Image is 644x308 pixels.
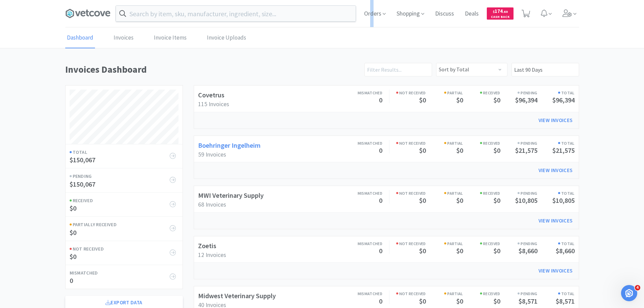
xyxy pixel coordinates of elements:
h6: Received [463,140,500,146]
a: Zoetis [198,241,216,250]
a: Pending$96,394 [500,90,538,104]
span: $0 [419,297,426,305]
h6: Partial [426,140,463,146]
a: Partial$0 [426,290,463,305]
h6: Not Received [396,240,426,247]
h6: Total [538,240,575,247]
h6: Mismatched [345,290,382,297]
h6: Received [463,190,500,196]
iframe: Intercom live chat [621,285,637,301]
span: 0 [379,196,382,205]
h6: Received [463,90,500,96]
a: View Invoices [534,264,577,278]
a: Pending$21,575 [500,140,538,155]
span: $150,067 [70,180,95,188]
a: Pending$8,571 [500,290,538,305]
a: View Invoices [534,214,577,228]
span: $8,660 [556,246,575,255]
span: $150,067 [70,156,95,164]
span: $0 [494,146,500,155]
a: Partially Received$0 [66,216,183,240]
span: $0 [494,246,500,255]
h6: Pending [500,140,538,146]
h6: Not Received [396,90,426,96]
span: $0 [419,146,426,155]
span: $0 [70,252,76,261]
h6: Partial [426,90,463,96]
span: $8,571 [556,297,575,305]
span: 0 [379,246,382,255]
h6: Mismatched [345,190,382,196]
span: 0 [379,297,382,305]
span: $0 [494,297,500,305]
h6: Mismatched [345,240,382,247]
h6: Partial [426,290,463,297]
a: Mismatched0 [66,265,183,289]
a: Not Received$0 [396,290,426,305]
span: . 60 [503,9,508,14]
span: 59 Invoices [198,150,226,158]
a: Not Received$0 [396,240,426,255]
a: Received$0 [66,192,183,216]
span: $0 [456,246,463,255]
input: Select date range [511,63,579,76]
span: 0 [70,276,73,285]
span: $0 [456,297,463,305]
span: $0 [456,96,463,104]
a: Mismatched0 [345,140,382,155]
a: Not Received$0 [66,241,183,265]
span: 4 [635,285,640,290]
a: View Invoices [534,114,577,127]
span: 174 [493,8,508,14]
span: $0 [419,96,426,104]
a: Partial$0 [426,90,463,104]
a: Pending$10,805 [500,190,538,205]
h6: Not Received [396,290,426,297]
a: $174.60Cash Back [487,4,514,23]
a: Covetrus [198,91,224,99]
a: Boehringer Ingelheim [198,141,261,149]
span: $0 [494,196,500,205]
h6: Partially Received [70,221,172,228]
h6: Partial [426,190,463,196]
span: $ [493,9,495,14]
span: 68 Invoices [198,200,226,208]
input: Filter Results... [364,63,432,76]
h6: Received [463,290,500,297]
a: Invoice Items [152,28,188,48]
span: $8,571 [519,297,538,305]
a: Invoice Uploads [205,28,248,48]
h6: Pending [500,240,538,247]
a: Total$10,805 [538,190,575,205]
a: MWI Veterinary Supply [198,191,264,199]
h6: Mismatched [345,140,382,146]
h6: Total [70,148,172,156]
a: Mismatched0 [345,90,382,104]
span: $0 [70,228,76,237]
h6: Total [538,290,575,297]
h6: Received [463,240,500,247]
a: Total$8,571 [538,290,575,305]
a: Total$96,394 [538,90,575,104]
h6: Pending [70,172,172,180]
a: Received$0 [463,90,500,104]
a: Invoices [112,28,135,48]
span: $21,575 [515,146,538,155]
a: Pending$150,067 [66,168,183,192]
span: $0 [494,96,500,104]
h1: Invoices Dashboard [65,62,360,77]
h6: Partial [426,240,463,247]
span: $10,805 [552,196,575,205]
span: 12 Invoices [198,251,226,259]
a: Partial$0 [426,190,463,205]
span: $8,660 [519,246,538,255]
span: $0 [419,196,426,205]
a: Midwest Veterinary Supply [198,291,276,300]
span: 115 Invoices [198,100,229,108]
a: Discuss [432,11,457,17]
input: Search by item, sku, manufacturer, ingredient, size... [116,6,356,21]
a: Not Received$0 [396,90,426,104]
h6: Total [538,90,575,96]
h6: Not Received [396,190,426,196]
a: Mismatched0 [345,190,382,205]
